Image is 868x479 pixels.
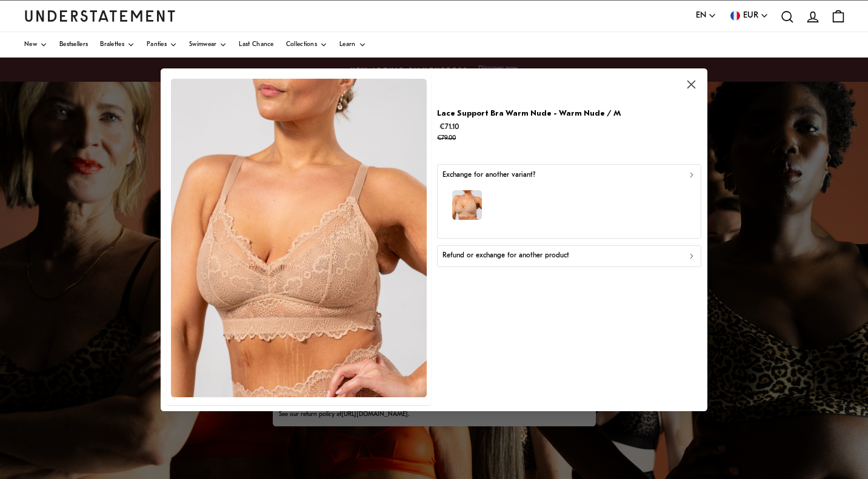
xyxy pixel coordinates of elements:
[696,9,706,22] span: EN
[452,190,482,220] img: model-name=Rosalie|model-size=L
[171,78,427,397] img: SALA-BRA-018-44.jpg
[437,107,621,119] p: Lace Support Bra Warm Nude - Warm Nude / M
[286,32,327,58] a: Collections
[239,32,273,58] a: Last Chance
[147,32,177,58] a: Panties
[59,42,88,48] span: Bestsellers
[24,32,47,58] a: New
[189,42,216,48] span: Swimwear
[24,42,37,48] span: New
[729,9,769,22] button: EUR
[189,32,227,58] a: Swimwear
[696,9,716,22] button: EN
[437,135,456,142] strike: €79.00
[437,120,621,144] p: €71.10
[100,32,135,58] a: Bralettes
[743,9,758,22] span: EUR
[59,32,88,58] a: Bestsellers
[442,250,569,262] p: Refund or exchange for another product
[286,42,317,48] span: Collections
[24,10,176,21] a: Understatement Homepage
[100,42,124,48] span: Bralettes
[339,32,366,58] a: Learn
[339,42,356,48] span: Learn
[437,164,701,238] button: Exchange for another variant?model-name=Rosalie|model-size=L
[437,245,701,266] button: Refund or exchange for another product
[147,42,167,48] span: Panties
[442,169,535,180] p: Exchange for another variant?
[239,42,273,48] span: Last Chance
